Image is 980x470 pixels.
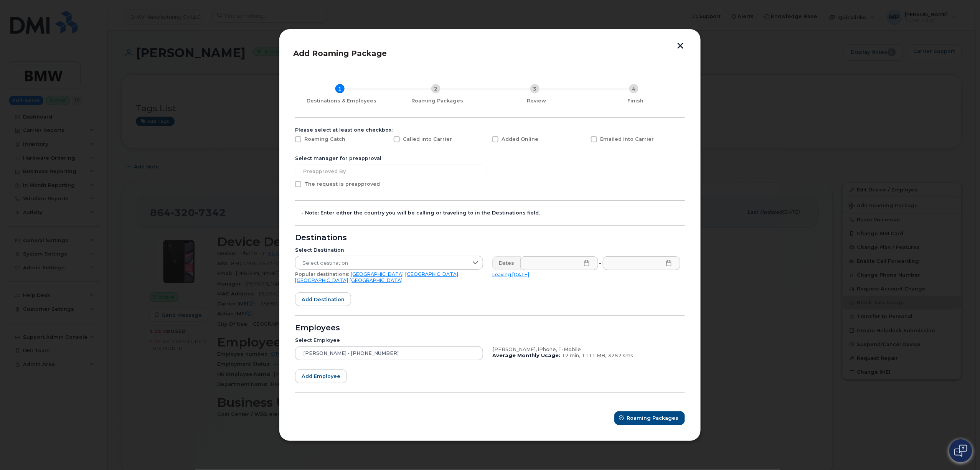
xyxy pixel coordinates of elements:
[589,98,682,104] div: Finish
[492,272,529,277] a: Leaving [DATE]
[600,136,654,142] span: Emailed into Carrier
[384,136,388,140] input: Called into Carrier
[582,136,586,140] input: Emailed into Carrier
[295,337,483,343] div: Select Employee
[302,296,345,303] span: Add destination
[295,164,487,178] input: Preapproved by
[295,235,685,241] div: Destinations
[293,49,387,58] span: Add Roaming Package
[304,181,380,187] span: The request is preapproved
[304,136,345,142] span: Roaming Catch
[483,136,487,140] input: Added Online
[295,277,348,283] a: [GEOGRAPHIC_DATA]
[391,98,484,104] div: Roaming Packages
[295,256,468,270] span: Select destination
[502,136,538,142] span: Added Online
[490,98,583,104] div: Review
[403,136,452,142] span: Called into Carrier
[295,127,685,133] div: Please select at least one checkbox:
[562,353,580,358] span: 12 min,
[295,247,483,253] div: Select Destination
[295,292,351,306] button: Add destination
[520,256,598,270] input: Please fill out this field
[492,346,680,353] div: [PERSON_NAME], iPhone, T-Mobile
[302,373,340,380] span: Add employee
[603,256,681,270] input: Please fill out this field
[295,271,349,277] span: Popular destinations:
[350,277,403,283] a: [GEOGRAPHIC_DATA]
[598,256,603,270] div: -
[431,84,441,93] div: 2
[295,155,685,162] div: Select manager for preapproval
[405,271,458,277] a: [GEOGRAPHIC_DATA]
[295,346,483,360] input: Search device
[351,271,404,277] a: [GEOGRAPHIC_DATA]
[954,445,967,457] img: Open chat
[582,353,606,358] span: 1111 MB,
[295,369,347,383] button: Add employee
[608,353,633,358] span: 3252 sms
[530,84,539,93] div: 3
[492,353,560,358] b: Average Monthly Usage:
[614,411,685,425] button: Roaming Packages
[627,414,678,422] span: Roaming Packages
[295,325,685,331] div: Employees
[301,210,685,216] div: - Note: Enter either the country you will be calling or traveling to in the Destinations field.
[629,84,638,93] div: 4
